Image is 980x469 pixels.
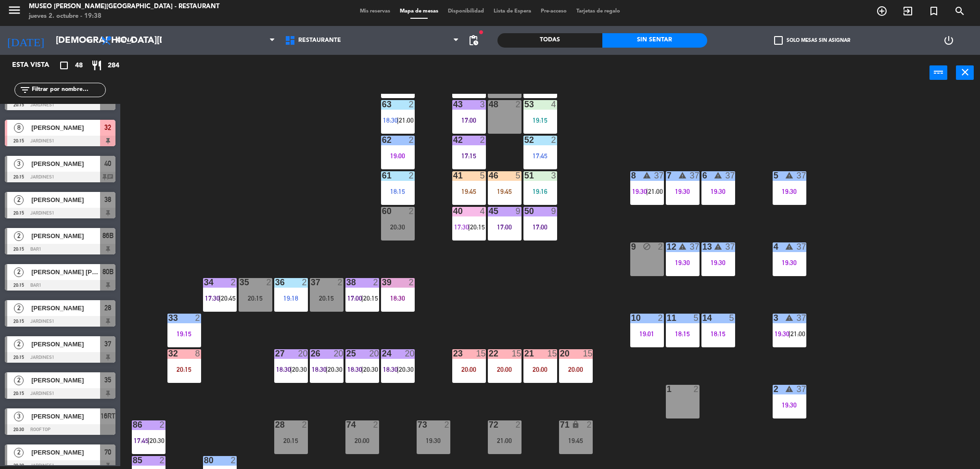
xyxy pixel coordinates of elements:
div: 2 [338,278,344,287]
div: 2 [160,456,165,465]
div: 3 [551,171,557,180]
i: crop_square [58,60,70,71]
span: Lista de Espera [489,9,536,14]
div: Todas [497,33,602,48]
div: 15 [583,349,593,358]
div: Sin sentar [602,33,707,48]
div: 36 [275,278,276,287]
span: 21:00 [648,188,663,195]
span: Restaurante [298,37,341,44]
span: 20:30 [399,366,414,373]
i: warning [678,242,687,251]
div: 2 [516,100,522,109]
div: 2 [516,420,522,429]
div: 5 [729,314,735,322]
span: 86B [102,230,114,241]
div: 26 [311,349,311,358]
div: 2 [302,420,308,429]
div: 2 [267,278,272,287]
div: 20 [560,349,560,358]
span: 19:30 [775,330,789,338]
span: 20:15 [470,223,485,231]
div: 19:30 [773,259,806,266]
span: 40 [104,158,111,169]
span: 32 [104,122,111,133]
span: | [219,294,221,302]
span: [PERSON_NAME] [31,447,100,457]
span: 48 [75,60,83,71]
span: 38 [104,194,111,205]
span: [PERSON_NAME] [31,375,100,385]
span: [PERSON_NAME] [31,195,100,205]
div: 2 [231,278,237,287]
span: 17:30 [205,294,220,302]
div: 5 [694,314,700,322]
div: 20:15 [274,437,308,444]
div: 37 [797,242,806,251]
div: 4 [551,100,557,109]
i: block [643,242,651,251]
span: | [789,330,790,338]
span: 20:30 [150,437,165,444]
i: turned_in_not [928,5,940,17]
div: 6 [702,171,703,180]
span: 19:30 [632,188,647,195]
span: 35 [104,374,111,386]
div: 20 [369,349,379,358]
span: 2 [14,376,24,385]
div: 20:15 [167,366,201,373]
span: 18:30 [383,366,398,373]
div: 19:30 [701,259,735,266]
div: 17:00 [523,224,557,230]
span: 21:00 [399,116,414,124]
span: 20:30 [292,366,307,373]
span: [PERSON_NAME] [31,411,100,421]
span: | [148,437,150,444]
div: 17:15 [452,152,486,159]
i: exit_to_app [902,5,914,17]
div: 2 [373,278,379,287]
div: 2 [409,171,415,180]
span: Pre-acceso [536,9,572,14]
span: | [468,223,470,231]
div: 20 [405,349,415,358]
span: 20:45 [221,294,236,302]
div: 2 [551,136,557,144]
div: Esta vista [5,60,69,71]
span: 284 [108,60,119,71]
div: 27 [275,349,276,358]
div: 9 [516,207,522,215]
div: 21:00 [488,437,522,444]
span: [PERSON_NAME] [31,339,100,349]
span: 20:30 [328,366,343,373]
div: 19:30 [773,188,806,195]
span: 17:30 [454,223,469,231]
span: Tarjetas de regalo [572,9,625,14]
div: 13 [702,242,703,251]
i: lock [572,420,580,429]
div: 2 [409,278,415,287]
div: 2 [409,136,415,144]
div: 2 [160,420,165,429]
span: [PERSON_NAME] [31,123,100,133]
span: 18:30 [276,366,291,373]
i: close [959,66,971,78]
button: close [956,65,974,80]
span: 2 [14,340,24,349]
i: add_circle_outline [876,5,888,17]
span: 18:30 [347,366,362,373]
i: warning [714,171,722,179]
div: 3 [480,100,486,109]
div: 17:00 [488,224,522,230]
